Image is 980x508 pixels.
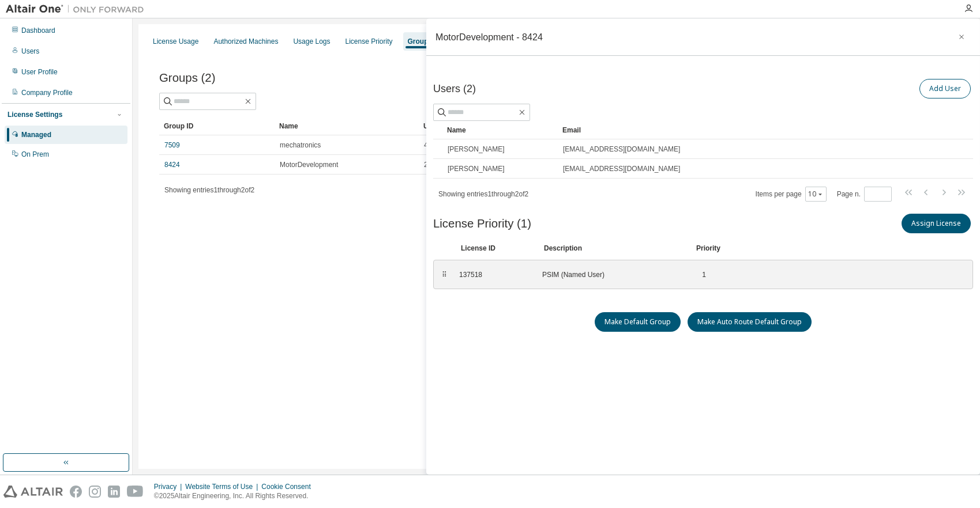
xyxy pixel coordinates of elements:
div: License ID [461,244,530,253]
span: [EMAIL_ADDRESS][DOMAIN_NAME] [563,145,680,154]
span: 2 [424,160,428,169]
div: 1 [694,270,706,279]
div: Group ID [164,117,270,135]
span: Items per page [756,187,827,202]
button: Make Default Group [595,312,681,332]
button: 10 [808,189,824,199]
div: Dashboard [21,26,55,35]
button: Make Auto Route Default Group [688,312,812,332]
span: Users (2) [433,83,476,95]
span: MotorDevelopment [280,160,338,169]
div: User Profile [21,67,58,77]
span: mechatronics [280,141,321,150]
div: Description [544,244,682,253]
p: © 2025 Altair Engineering, Inc. All Rights Reserved. [154,491,318,501]
div: MotorDevelopment - 8424 [435,32,543,41]
div: ⠿ [441,270,448,279]
span: Page n. [837,187,892,202]
span: Showing entries 1 through 2 of 2 [438,190,528,198]
div: Cookie Consent [261,482,317,491]
img: Altair One [6,3,150,15]
div: Privacy [154,482,185,491]
div: Name [447,121,553,139]
div: Users [423,117,921,135]
span: License Priority (1) [433,217,531,230]
div: On Prem [21,150,49,159]
div: Managed [21,130,51,139]
button: Assign License [902,214,971,233]
span: [PERSON_NAME] [448,145,505,154]
img: altair_logo.svg [3,486,63,498]
span: Showing entries 1 through 2 of 2 [164,186,254,194]
span: Groups (2) [159,71,215,85]
span: [EMAIL_ADDRESS][DOMAIN_NAME] [563,164,680,173]
div: Authorized Machines [213,37,278,46]
div: Name [279,117,414,135]
div: Usage Logs [293,37,330,46]
div: PSIM (Named User) [542,270,681,279]
div: Email [562,121,944,139]
img: facebook.svg [70,486,82,498]
div: License Settings [7,110,62,119]
div: License Usage [153,37,198,46]
div: Users [21,47,39,56]
div: Groups [408,37,433,46]
div: 137518 [459,270,528,279]
span: [PERSON_NAME] [448,164,505,173]
button: Add User [919,79,971,98]
div: Website Terms of Use [185,482,261,491]
div: Priority [696,244,720,253]
img: instagram.svg [89,486,101,498]
a: 8424 [164,160,180,169]
div: Company Profile [21,88,73,97]
img: linkedin.svg [108,486,120,498]
img: youtube.svg [127,486,144,498]
span: 4 [424,141,428,150]
a: 7509 [164,141,180,150]
div: License Priority [346,37,393,46]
